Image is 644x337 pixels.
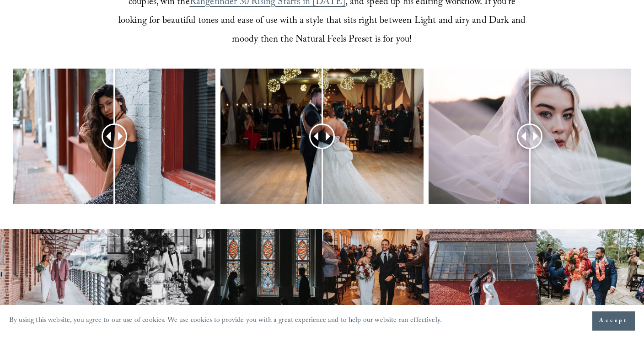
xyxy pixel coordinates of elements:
[429,229,537,310] img: Raleigh wedding photographer couple dance
[599,316,628,326] span: Accept
[215,229,322,310] img: Elegant bride and groom first look photography
[322,229,429,310] img: Rustic Raleigh wedding venue couple down the aisle
[107,229,215,310] img: Best Raleigh wedding venue reception toast
[592,311,635,331] button: Accept
[537,229,644,310] img: Breathtaking mountain wedding venue in NC
[9,314,442,328] p: By using this website, you agree to our use of cookies. We use cookies to provide you with a grea...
